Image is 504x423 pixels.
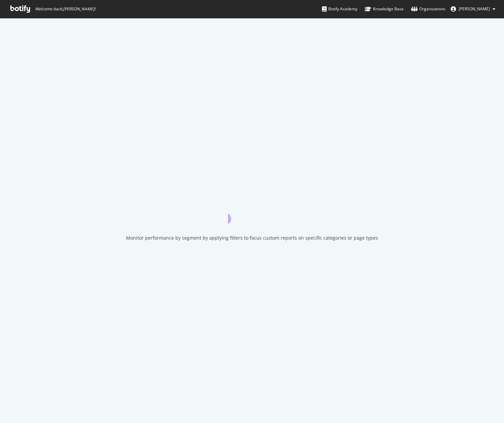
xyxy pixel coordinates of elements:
div: Knowledge Base [365,6,404,12]
div: Botify Academy [322,6,357,12]
div: Monitor performance by segment by applying filters to focus custom reports on specific categories... [126,235,378,241]
span: Welcome back, [PERSON_NAME] ! [35,6,95,12]
div: animation [228,200,276,224]
div: Organizations [411,6,445,12]
button: [PERSON_NAME] [445,4,501,14]
span: Matthew Schexnayder [459,6,490,12]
